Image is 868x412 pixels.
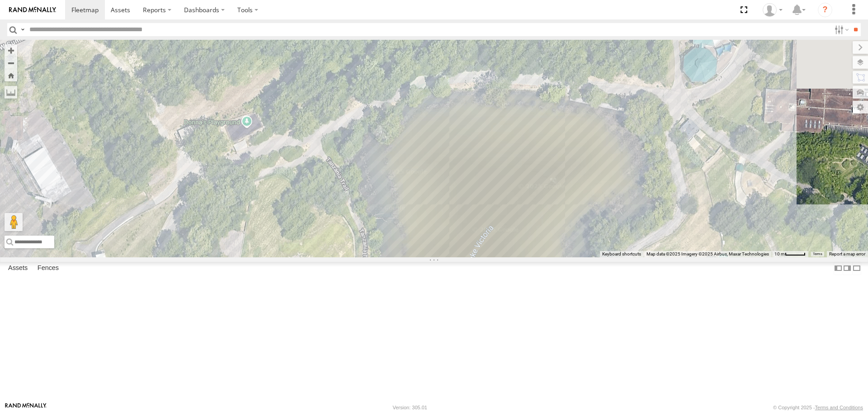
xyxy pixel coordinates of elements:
[5,213,23,231] button: Drag Pegman onto the map to open Street View
[4,262,32,275] label: Assets
[646,251,769,256] span: Map data ©2025 Imagery ©2025 Airbus, Maxar Technologies
[5,44,17,57] button: Zoom in
[813,252,822,256] a: Terms
[774,251,785,256] span: 10 m
[759,3,786,17] div: Nathan Stone
[815,405,863,410] a: Terms and Conditions
[829,251,865,256] a: Report a map error
[19,23,26,36] label: Search Query
[9,7,56,13] img: rand-logo.svg
[393,405,427,410] div: Version: 305.01
[5,86,17,99] label: Measure
[818,3,832,17] i: ?
[33,262,63,275] label: Fences
[853,101,868,114] label: Map Settings
[834,262,843,275] label: Dock Summary Table to the Left
[773,405,863,410] div: © Copyright 2025 -
[602,251,641,257] button: Keyboard shortcuts
[831,23,850,36] label: Search Filter Options
[852,262,861,275] label: Hide Summary Table
[5,69,17,81] button: Zoom Home
[772,251,808,257] button: Map Scale: 10 m per 42 pixels
[5,57,17,69] button: Zoom out
[843,262,852,275] label: Dock Summary Table to the Right
[5,403,47,412] a: Visit our Website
